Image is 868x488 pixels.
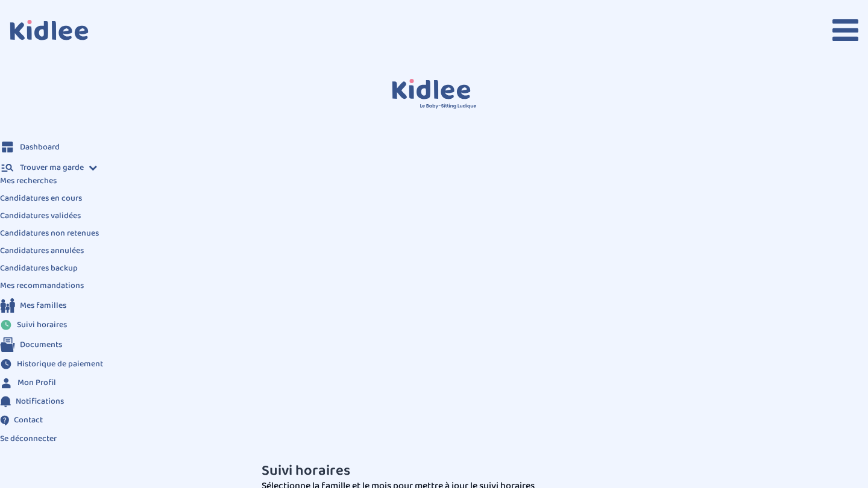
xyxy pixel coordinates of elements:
[14,414,43,427] span: Contact
[392,79,477,110] img: logo.svg
[20,339,62,351] span: Documents
[16,395,64,408] span: Notifications
[20,299,66,312] span: Mes familles
[17,358,103,371] span: Historique de paiement
[20,161,84,174] span: Trouver ma garde
[17,377,56,389] span: Mon Profil
[20,141,60,154] span: Dashboard
[262,463,828,479] h3: Suivi horaires
[17,319,67,331] span: Suivi horaires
